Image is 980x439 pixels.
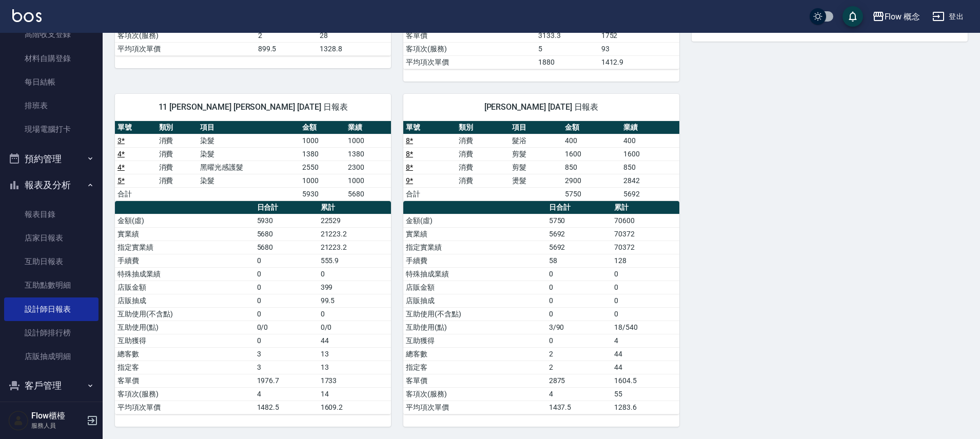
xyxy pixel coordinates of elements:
[403,401,546,414] td: 平均項次單價
[456,147,509,161] td: 消費
[254,387,318,401] td: 4
[562,147,621,161] td: 1600
[403,187,456,201] td: 合計
[156,161,198,174] td: 消費
[546,307,612,321] td: 0
[115,254,254,267] td: 手續費
[456,134,509,147] td: 消費
[115,294,254,307] td: 店販抽成
[621,187,679,201] td: 5692
[345,134,391,147] td: 1000
[546,254,612,267] td: 58
[115,121,156,134] th: 單號
[115,187,156,201] td: 合計
[4,399,99,426] button: 商品管理
[31,411,84,421] h5: Flow櫃檯
[403,294,546,307] td: 店販抽成
[403,347,546,361] td: 總客數
[612,387,679,401] td: 55
[115,29,256,42] td: 客項次(服務)
[254,401,318,414] td: 1482.5
[345,121,391,134] th: 業績
[345,174,391,187] td: 1000
[318,307,391,321] td: 0
[403,201,679,414] table: a dense table
[345,147,391,161] td: 1380
[842,6,863,27] button: save
[254,307,318,321] td: 0
[403,361,546,374] td: 指定客
[318,361,391,374] td: 13
[318,294,391,307] td: 99.5
[403,121,679,201] table: a dense table
[318,241,391,254] td: 21223.2
[4,172,99,198] button: 報表及分析
[403,227,546,241] td: 實業績
[156,147,198,161] td: 消費
[536,29,598,42] td: 3133.3
[612,321,679,334] td: 18/540
[546,214,612,227] td: 5750
[621,147,679,161] td: 1600
[115,281,254,294] td: 店販金額
[115,307,254,321] td: 互助使用(不含點)
[456,161,509,174] td: 消費
[621,161,679,174] td: 850
[198,161,300,174] td: 黑曜光感護髮
[612,401,679,414] td: 1283.6
[403,29,536,42] td: 客單價
[612,227,679,241] td: 70372
[318,347,391,361] td: 13
[4,273,99,297] a: 互助點數明細
[254,254,318,267] td: 0
[4,372,99,399] button: 客戶管理
[115,321,254,334] td: 互助使用(點)
[254,214,318,227] td: 5930
[254,281,318,294] td: 0
[115,267,254,281] td: 特殊抽成業績
[4,70,99,94] a: 每日結帳
[546,281,612,294] td: 0
[868,6,925,27] button: Flow 概念
[612,294,679,307] td: 0
[318,254,391,267] td: 555.9
[4,321,99,345] a: 設計師排行榜
[4,94,99,117] a: 排班表
[4,226,99,250] a: 店家日報表
[612,374,679,387] td: 1604.5
[254,227,318,241] td: 5680
[318,321,391,334] td: 0/0
[198,174,300,187] td: 染髮
[254,334,318,347] td: 0
[403,281,546,294] td: 店販金額
[4,47,99,70] a: 材料自購登錄
[546,361,612,374] td: 2
[509,147,562,161] td: 剪髮
[4,297,99,321] a: 設計師日報表
[546,387,612,401] td: 4
[4,345,99,368] a: 店販抽成明細
[546,294,612,307] td: 0
[599,29,679,42] td: 1752
[198,147,300,161] td: 染髮
[115,334,254,347] td: 互助獲得
[254,374,318,387] td: 1976.7
[300,174,345,187] td: 1000
[115,241,254,254] td: 指定實業績
[885,10,920,23] div: Flow 概念
[115,387,254,401] td: 客項次(服務)
[403,334,546,347] td: 互助獲得
[562,121,621,134] th: 金額
[403,387,546,401] td: 客項次(服務)
[546,321,612,334] td: 3/90
[300,121,345,134] th: 金額
[198,134,300,147] td: 染髮
[156,121,198,134] th: 類別
[562,161,621,174] td: 850
[546,267,612,281] td: 0
[345,161,391,174] td: 2300
[254,361,318,374] td: 3
[115,347,254,361] td: 總客數
[403,374,546,387] td: 客單價
[403,321,546,334] td: 互助使用(點)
